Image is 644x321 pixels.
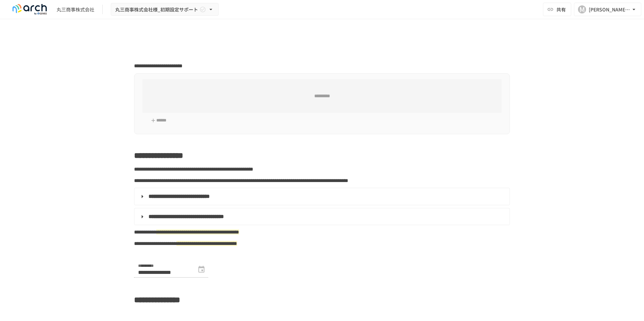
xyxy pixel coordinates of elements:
button: 丸三商事株式会社様_初期設定サポート [111,3,219,16]
div: [PERSON_NAME][EMAIL_ADDRESS][DOMAIN_NAME] [589,5,631,14]
button: 共有 [543,3,571,16]
span: 丸三商事株式会社様_初期設定サポート [115,5,198,14]
img: logo-default@2x-9cf2c760.svg [8,4,51,15]
div: M [578,5,586,13]
span: 共有 [556,6,566,13]
div: 丸三商事株式会社 [57,6,94,13]
button: M[PERSON_NAME][EMAIL_ADDRESS][DOMAIN_NAME] [574,3,641,16]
